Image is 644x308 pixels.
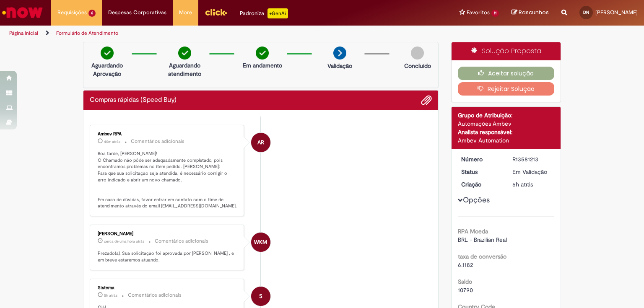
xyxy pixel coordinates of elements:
[519,8,549,16] span: Rascunhos
[240,8,288,18] div: Padroniza
[259,286,262,306] span: S
[458,261,473,269] span: 6.1182
[128,292,182,299] small: Comentários adicionais
[458,236,507,243] span: BRL - Brazilian Real
[178,47,191,60] img: check-circle-green.png
[251,233,270,252] div: William Kaio Maia
[57,8,87,17] span: Requisições
[467,8,490,17] span: Favoritos
[512,155,551,163] div: R13581213
[404,62,431,70] p: Concluído
[458,136,555,145] div: Ambev Automation
[458,253,506,260] b: taxa de conversão
[90,96,177,104] h2: Compras rápidas (Speed Buy) Histórico de tíquete
[251,287,270,306] div: System
[267,8,288,18] p: +GenAi
[491,10,499,17] span: 11
[101,47,114,60] img: check-circle-green.png
[257,132,264,153] span: AR
[108,8,166,17] span: Despesas Corporativas
[458,228,488,235] b: RPA Moeda
[251,133,270,152] div: Ambev RPA
[243,61,282,70] p: Em andamento
[104,239,144,244] span: cerca de uma hora atrás
[458,119,555,128] div: Automações Ambev
[98,132,237,137] div: Ambev RPA
[155,238,208,245] small: Comentários adicionais
[56,30,118,36] a: Formulário de Atendimento
[205,6,227,18] img: click_logo_yellow_360x200.png
[256,47,269,60] img: check-circle-green.png
[98,231,237,236] div: [PERSON_NAME]
[455,168,506,176] dt: Status
[411,47,424,60] img: img-circle-grey.png
[512,181,533,188] span: 5h atrás
[458,82,555,96] button: Rejeitar Solução
[104,139,120,144] span: 40m atrás
[512,181,533,188] time: 30/09/2025 12:17:45
[458,111,555,119] div: Grupo de Atribuição:
[512,180,551,189] div: 30/09/2025 17:17:45
[104,139,120,144] time: 30/09/2025 16:47:03
[98,285,237,290] div: Sistema
[164,61,205,78] p: Aguardando atendimento
[458,278,472,285] b: Saldo
[179,8,192,17] span: More
[9,30,38,36] a: Página inicial
[595,9,638,16] span: [PERSON_NAME]
[1,4,44,21] img: ServiceNow
[104,293,117,298] time: 30/09/2025 12:17:57
[131,138,184,145] small: Comentários adicionais
[421,95,432,106] button: Adicionar anexos
[6,26,423,41] ul: Trilhas de página
[333,47,346,60] img: arrow-next.png
[104,293,117,298] span: 5h atrás
[98,150,237,210] p: Boa tarde, [PERSON_NAME]! O Chamado não pôde ser adequadamente completado, pois encontramos probl...
[512,9,549,17] a: Rascunhos
[455,180,506,189] dt: Criação
[254,232,267,252] span: WKM
[458,286,473,294] span: 10790
[327,62,352,70] p: Validação
[512,168,551,176] div: Em Validação
[458,128,555,136] div: Analista responsável:
[455,155,506,163] dt: Número
[458,67,555,80] button: Aceitar solução
[98,250,237,263] p: Prezado(a), Sua solicitação foi aprovada por [PERSON_NAME] , e em breve estaremos atuando.
[452,42,561,60] div: Solução Proposta
[88,10,96,17] span: 6
[87,61,127,78] p: Aguardando Aprovação
[583,10,589,15] span: DN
